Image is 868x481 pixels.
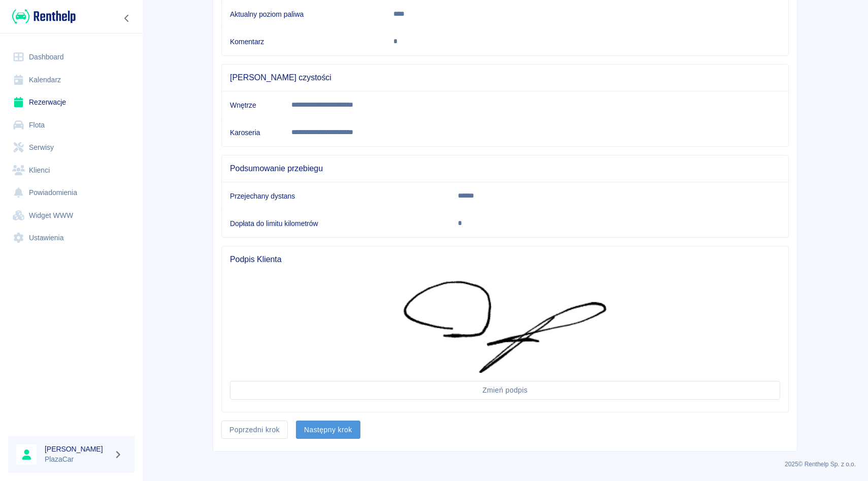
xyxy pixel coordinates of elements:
p: PlazaCar [45,454,110,465]
a: Flota [8,114,135,137]
a: Renthelp logo [8,8,76,25]
span: Podsumowanie przebiegu [230,164,780,174]
button: Zwiń nawigację [119,12,135,25]
h6: Karoseria [230,127,275,138]
a: Rezerwacje [8,91,135,114]
button: Poprzedni krok [221,421,288,439]
span: Podpis Klienta [230,254,780,265]
p: 2025 © Renthelp Sp. z o.o. [154,460,856,469]
h6: [PERSON_NAME] [45,444,110,454]
button: Zmień podpis [230,381,780,400]
img: Podpis [404,281,607,373]
a: Powiadomienia [8,181,135,204]
a: Kalendarz [8,69,135,91]
h6: Dopłata do limitu kilometrów [230,218,442,229]
h6: Przejechany dystans [230,191,442,201]
a: Ustawienia [8,227,135,249]
a: Widget WWW [8,204,135,227]
h6: Komentarz [230,37,377,47]
h6: Wnętrze [230,100,275,110]
a: Klienci [8,159,135,182]
a: Dashboard [8,46,135,69]
a: Serwisy [8,136,135,159]
span: [PERSON_NAME] czystości [230,73,780,83]
button: Następny krok [296,421,360,439]
h6: Aktualny poziom paliwa [230,9,377,19]
img: Renthelp logo [12,8,76,25]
